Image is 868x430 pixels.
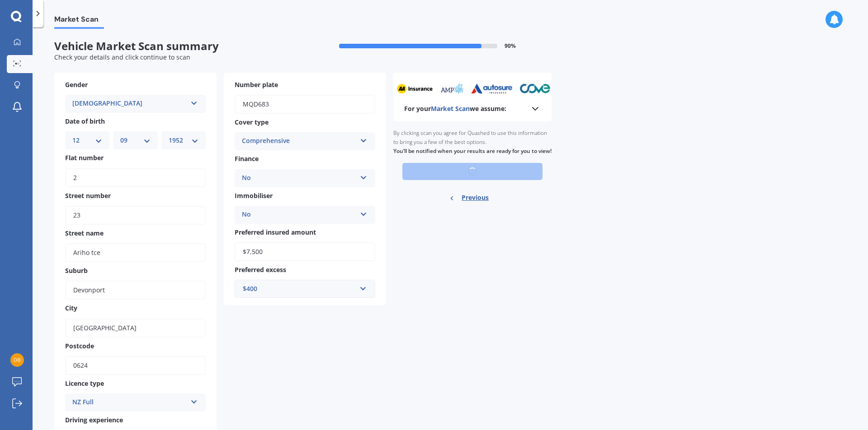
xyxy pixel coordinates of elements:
img: amp_sm.png [418,83,443,94]
div: NZ Full [72,397,187,408]
div: By clicking scan you agree for Quashed to use this information to bring you a few of the best opt... [393,121,552,163]
div: Comprehensive [242,136,356,147]
span: Suburb [65,266,88,275]
span: Market Scan [431,104,470,113]
img: aa_sm.webp [375,83,411,94]
img: tower_sm.png [536,83,562,94]
span: Licence type [65,379,104,388]
span: Preferred insured amount [235,228,316,236]
span: Finance [235,155,259,163]
span: Postcode [65,342,94,350]
span: Vehicle Market Scan summary [54,40,303,53]
b: You’ll be notified when your results are ready for you to view! [393,147,552,155]
div: $400 [243,284,356,294]
span: City [65,304,77,313]
span: Check your details and click continue to scan [54,53,190,61]
img: cove_sm.webp [498,83,529,94]
span: Cover type [235,118,269,126]
span: Driving experience [65,416,123,424]
span: Flat number [65,154,104,162]
div: No [242,209,356,220]
img: autosure_sm.webp [449,83,491,94]
img: fcf6423aadc2f84eed8a4b9e9fad288e [10,353,24,367]
div: No [242,173,356,184]
span: Immobiliser [235,191,273,200]
div: [DEMOGRAPHIC_DATA] [72,98,187,109]
span: Number plate [235,80,278,89]
span: Street number [65,191,111,200]
span: Previous [462,191,489,204]
span: Date of birth [65,117,105,125]
input: (optional) [65,168,206,187]
span: Market Scan [54,15,104,27]
span: Preferred excess [235,265,286,274]
span: Street name [65,229,104,237]
span: Gender [65,80,88,89]
span: 90 % [505,43,516,49]
b: For your we assume: [404,104,506,113]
